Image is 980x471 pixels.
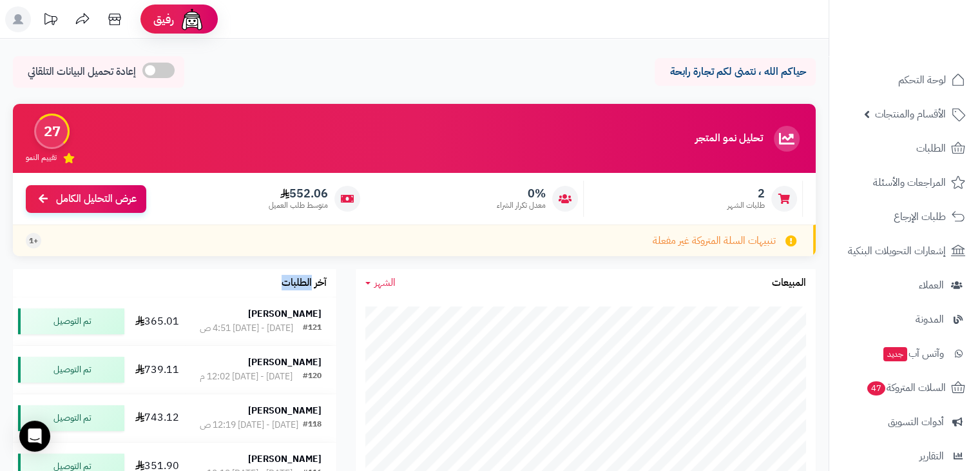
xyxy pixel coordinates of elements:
div: تم التوصيل [18,308,124,334]
a: الشهر [365,276,396,290]
span: السلات المتروكة [866,379,946,397]
a: تحديثات المنصة [34,6,66,35]
span: طلبات الإرجاع [894,208,946,226]
a: وآتس آبجديد [837,338,972,369]
a: إشعارات التحويلات البنكية [837,235,972,266]
div: #118 [303,419,322,432]
p: حياكم الله ، نتمنى لكم تجارة رابحة [664,65,806,79]
a: طلبات الإرجاع [837,201,972,232]
a: المدونة [837,304,972,335]
span: 552.06 [269,186,328,201]
span: +1 [29,235,38,246]
h3: تحليل نمو المتجر [695,133,763,145]
h3: المبيعات [772,277,806,289]
span: المدونة [916,310,944,328]
div: [DATE] - [DATE] 12:19 ص [200,419,298,432]
div: [DATE] - [DATE] 4:51 ص [200,322,293,335]
span: جديد [883,347,907,361]
span: 0% [497,186,546,201]
span: 47 [867,381,885,396]
a: الطلبات [837,133,972,164]
strong: [PERSON_NAME] [248,356,322,369]
h3: آخر الطلبات [282,277,327,289]
span: التقارير [919,447,944,465]
span: المراجعات والأسئلة [873,174,946,192]
div: #120 [303,370,322,383]
span: لوحة التحكم [898,71,946,89]
strong: [PERSON_NAME] [248,307,322,321]
span: الطلبات [916,139,946,157]
span: إعادة تحميل البيانات التلقائي [28,65,136,79]
span: تقييم النمو [26,152,57,163]
div: تم التوصيل [18,405,124,431]
img: logo-2.png [892,36,968,63]
a: العملاء [837,270,972,301]
span: وآتس آب [882,345,944,363]
div: [DATE] - [DATE] 12:02 م [200,370,293,383]
a: المراجعات والأسئلة [837,167,972,198]
div: تم التوصيل [18,357,124,383]
div: Open Intercom Messenger [19,421,50,452]
td: 743.12 [130,394,185,442]
span: رفيق [153,12,174,27]
span: عرض التحليل الكامل [56,192,137,206]
td: 365.01 [130,297,185,345]
span: متوسط طلب العميل [269,200,328,211]
td: 739.11 [130,346,185,394]
div: #121 [303,322,322,335]
strong: [PERSON_NAME] [248,404,322,417]
span: الشهر [374,275,396,290]
span: العملاء [919,276,944,294]
span: الأقسام والمنتجات [875,105,946,123]
span: تنبيهات السلة المتروكة غير مفعلة [653,234,776,248]
span: إشعارات التحويلات البنكية [848,242,946,260]
a: عرض التحليل الكامل [26,185,146,213]
a: لوحة التحكم [837,65,972,95]
a: أدوات التسويق [837,406,972,437]
a: السلات المتروكة47 [837,372,972,403]
span: معدل تكرار الشراء [497,200,546,211]
span: طلبات الشهر [727,200,765,211]
strong: [PERSON_NAME] [248,452,322,466]
span: 2 [727,186,765,201]
img: ai-face.png [179,6,205,32]
span: أدوات التسويق [888,413,944,431]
